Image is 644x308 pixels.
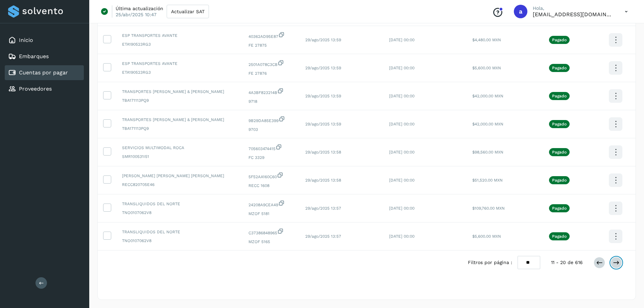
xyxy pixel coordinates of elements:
[551,259,583,266] span: 11 - 20 de 616
[305,178,341,183] span: 29/ago/2025 13:58
[552,234,567,239] p: Pagado
[19,53,49,60] a: Embarques
[248,126,294,133] span: 9703
[305,206,341,211] span: 29/ago/2025 13:57
[472,206,505,211] span: $109,760.00 MXN
[533,11,614,18] p: administracion@aplogistica.com
[248,98,294,104] span: 9718
[122,153,238,160] span: SMR100531I51
[122,117,238,123] span: TRANSPORTES [PERSON_NAME] & [PERSON_NAME]
[122,145,238,151] span: SERVICIOS MULTIMODAL ROCA
[122,238,238,244] span: TNO0107062V8
[472,234,501,239] span: $5,600.00 MXN
[389,234,414,239] span: [DATE] 00:00
[116,11,157,18] p: 25/abr/2025 10:47
[122,201,238,207] span: TRANSLIQUIDOS DEL NORTE
[171,9,205,14] span: Actualizar SAT
[552,150,567,155] p: Pagado
[167,5,209,18] button: Actualizar SAT
[552,38,567,42] p: Pagado
[19,37,33,43] a: Inicio
[248,183,294,189] span: RECC 1608
[248,70,294,76] span: FE 27876
[122,89,238,95] span: TRANSPORTES [PERSON_NAME] & [PERSON_NAME]
[552,122,567,126] p: Pagado
[122,125,238,132] span: TBA171113PQ9
[122,32,238,39] span: ESP TRANSPORTES AVANTE
[248,228,294,236] span: C37386848965
[248,116,294,124] span: 9B29DA85E399
[248,88,294,96] span: 4A3BF823214B
[389,122,414,126] span: [DATE] 00:00
[19,86,52,92] a: Proveedores
[248,31,294,40] span: 40362AD95E87
[248,42,294,48] span: FE 27875
[389,38,414,42] span: [DATE] 00:00
[552,66,567,70] p: Pagado
[248,172,294,180] span: 5F52AA160C60
[122,41,238,47] span: ETA190523RG3
[389,178,414,183] span: [DATE] 00:00
[468,259,512,266] span: Filtros por página :
[248,200,294,208] span: 24208A9CEA49
[389,66,414,70] span: [DATE] 00:00
[472,66,501,70] span: $5,600.00 MXN
[248,239,294,245] span: MZOF 5165
[305,94,341,98] span: 29/ago/2025 13:59
[305,122,341,126] span: 29/ago/2025 13:59
[472,38,501,42] span: $4,480.00 MXN
[122,210,238,216] span: TNO0107062V8
[533,5,614,11] p: Hola,
[5,81,84,96] div: Proveedores
[122,69,238,75] span: ETA190523RG3
[248,211,294,217] span: MZOF 5181
[552,178,567,183] p: Pagado
[122,229,238,235] span: TRANSLIQUIDOS DEL NORTE
[248,155,294,161] span: FC 3329
[552,94,567,98] p: Pagado
[472,122,503,126] span: $42,000.00 MXN
[122,61,238,67] span: ESP TRANSPORTES AVANTE
[389,150,414,155] span: [DATE] 00:00
[122,182,238,188] span: RECC820705E46
[305,150,341,155] span: 29/ago/2025 13:58
[248,144,294,152] span: 705603474415
[472,150,503,155] span: $98,560.00 MXN
[248,60,294,68] span: 2501A078C3CB
[305,234,341,239] span: 29/ago/2025 13:57
[5,65,84,80] div: Cuentas por pagar
[122,173,238,179] span: [PERSON_NAME] [PERSON_NAME] [PERSON_NAME]
[552,206,567,211] p: Pagado
[122,97,238,103] span: TBA171113PQ9
[5,33,84,48] div: Inicio
[305,38,341,42] span: 29/ago/2025 13:59
[472,178,503,183] span: $51,520.00 MXN
[389,206,414,211] span: [DATE] 00:00
[305,66,341,70] span: 29/ago/2025 13:59
[116,5,163,11] p: Última actualización
[5,49,84,64] div: Embarques
[389,94,414,98] span: [DATE] 00:00
[19,69,68,76] a: Cuentas por pagar
[472,94,503,98] span: $42,000.00 MXN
